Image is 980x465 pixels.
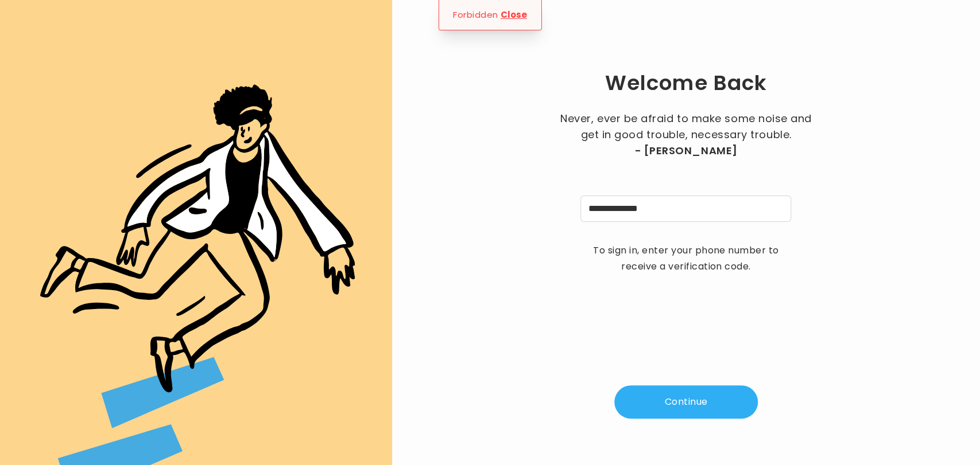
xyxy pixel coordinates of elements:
button: Continue [614,385,758,419]
h1: Welcome Back [605,69,767,97]
p: To sign in, enter your phone number to receive a verification code. [586,243,787,275]
p: Never, ever be afraid to make some noise and get in good trouble, necessary trouble. [557,111,815,159]
span: - [PERSON_NAME] [634,143,737,159]
button: Close [501,7,527,23]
